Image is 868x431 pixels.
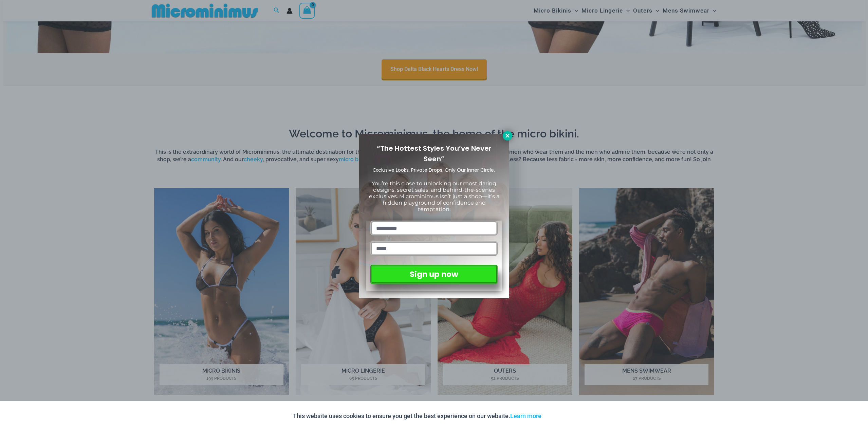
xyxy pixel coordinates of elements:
button: Close [503,131,512,140]
span: Exclusive Looks. Private Drops. Only Our Inner Circle. [373,167,495,173]
button: Sign up now [370,265,498,284]
span: “The Hottest Styles You’ve Never Seen” [377,144,492,164]
p: This website uses cookies to ensure you get the best experience on our website. [293,411,541,421]
button: Accept [547,408,575,424]
span: You’re this close to unlocking our most daring designs, secret sales, and behind-the-scenes exclu... [369,180,499,213]
a: Learn more [510,412,541,419]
